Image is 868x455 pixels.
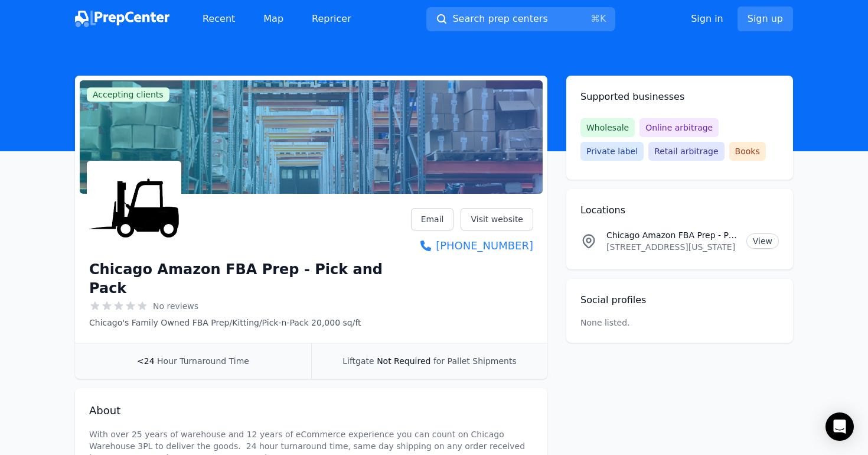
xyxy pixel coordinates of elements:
p: Chicago's Family Owned FBA Prep/Kitting/Pick-n-Pack 20,000 sq/ft [89,317,411,329]
p: None listed. [580,317,630,329]
p: Chicago Amazon FBA Prep - Pick and Pack Location [606,229,737,241]
a: Map [254,7,293,31]
h1: Chicago Amazon FBA Prep - Pick and Pack [89,260,411,298]
span: Hour Turnaround Time [157,356,249,366]
a: Sign up [738,6,793,31]
div: Open Intercom Messenger [825,412,854,441]
span: No reviews [153,300,198,312]
a: Sign in [691,12,723,26]
a: Email [411,208,454,230]
img: Chicago Amazon FBA Prep - Pick and Pack [89,163,179,253]
a: [PHONE_NUMBER] [411,238,533,254]
a: Repricer [302,7,361,31]
span: <24 [137,356,155,366]
span: Online arbitrage [639,118,719,137]
h2: Locations [580,203,779,217]
span: Accepting clients [87,87,169,102]
a: View [746,233,779,249]
h2: Supported businesses [580,90,779,104]
a: Visit website [461,208,533,230]
h2: Social profiles [580,293,779,307]
span: Books [729,142,766,161]
p: [STREET_ADDRESS][US_STATE] [606,241,737,253]
span: Search prep centers [452,12,547,26]
a: Recent [193,7,244,31]
button: Search prep centers⌘K [426,7,615,31]
span: Private label [580,142,644,161]
span: Retail arbitrage [648,142,724,161]
span: for Pallet Shipments [433,356,517,366]
img: PrepCenter [75,11,169,27]
span: Not Required [377,356,430,366]
span: Wholesale [580,118,635,137]
kbd: ⌘ [590,13,600,24]
span: Liftgate [342,356,374,366]
h2: About [89,402,533,419]
kbd: K [600,13,606,24]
